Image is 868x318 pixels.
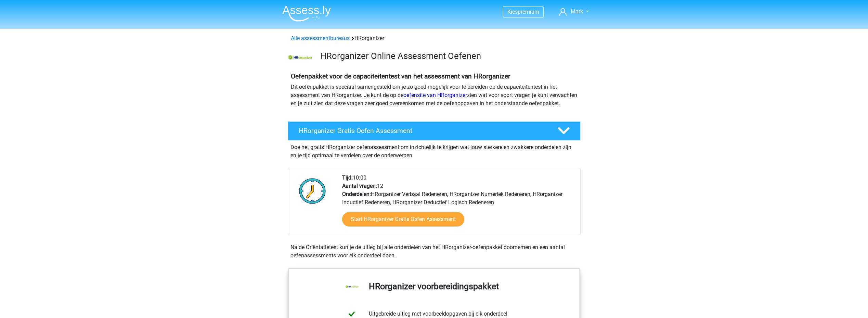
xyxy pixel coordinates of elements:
a: Mark [556,8,591,16]
b: Oefenpakket voor de capaciteitentest van het assessment van HRorganizer [291,72,510,80]
a: oefensite van HRorganizer [403,92,467,98]
b: Onderdelen: [342,191,371,197]
a: Start HRorganizer Gratis Oefen Assessment [342,212,464,227]
b: Aantal vragen: [342,183,377,189]
h4: HRorganizer Gratis Oefen Assessment [299,127,546,135]
div: Na de Oriëntatietest kun je de uitleg bij alle onderdelen van het HRorganizer-oefenpakket doornem... [288,243,581,260]
img: Assessly [282,5,331,22]
span: Mark [571,8,583,15]
img: Klok [295,174,330,208]
div: Doe het gratis HRorganizer oefenassessment om inzichtelijk te krijgen wat jouw sterkere en zwakke... [288,140,581,160]
span: Kies [507,9,518,15]
a: Alle assessmentbureaus [291,35,350,41]
a: Kiespremium [503,7,543,16]
h3: HRorganizer Online Assessment Oefenen [320,51,575,61]
p: Dit oefenpakket is speciaal samengesteld om je zo goed mogelijk voor te bereiden op de capaciteit... [291,83,578,108]
b: Tijd: [342,174,353,181]
span: premium [518,9,539,15]
img: HRorganizer Logo [288,55,312,60]
div: 10:00 12 HRorganizer Verbaal Redeneren, HRorganizer Numeriek Redeneren, HRorganizer Inductief Red... [337,174,580,235]
div: HRorganizer [288,34,580,42]
a: HRorganizer Gratis Oefen Assessment [285,121,583,140]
